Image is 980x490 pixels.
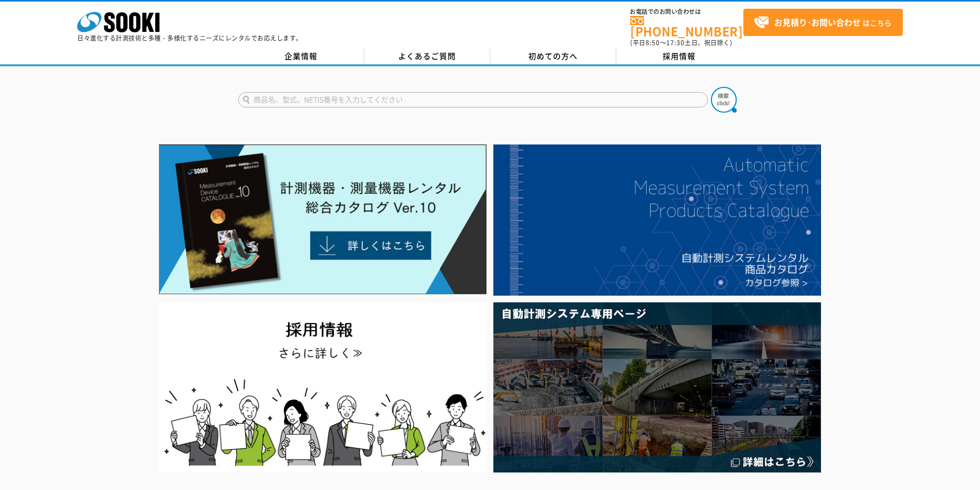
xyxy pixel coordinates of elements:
[774,16,861,28] strong: お見積り･お問い合わせ
[493,302,821,473] img: 自動計測システム専用ページ
[646,38,660,47] span: 8:50
[630,38,732,47] span: (平日 ～ 土日、祝日除く)
[630,16,743,37] a: [PHONE_NUMBER]
[743,9,903,36] a: お見積り･お問い合わせはこちら
[666,38,685,47] span: 17:30
[364,49,490,64] a: よくあるご質問
[159,144,487,295] img: Catalog Ver10
[616,49,742,64] a: 採用情報
[159,302,487,473] img: SOOKI recruit
[630,9,743,15] span: お電話でのお問い合わせは
[490,49,616,64] a: 初めての方へ
[493,144,821,296] img: 自動計測システムカタログ
[238,92,708,107] input: 商品名、型式、NETIS番号を入力してください
[238,49,364,64] a: 企業情報
[528,50,578,62] span: 初めての方へ
[711,87,737,113] img: btn_search.png
[77,35,302,41] p: 日々進化する計測技術と多種・多様化するニーズにレンタルでお応えします。
[754,15,892,30] span: はこちら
